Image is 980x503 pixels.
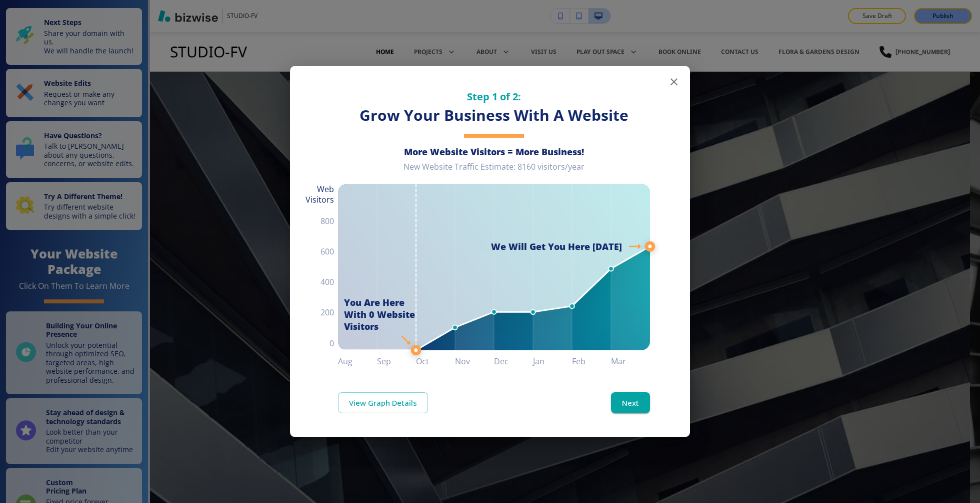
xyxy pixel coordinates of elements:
h6: Mar [611,354,650,368]
h5: Step 1 of 2: [338,90,650,103]
h6: Jan [533,354,572,368]
h6: More Website Visitors = More Business! [338,146,650,158]
div: New Website Traffic Estimate: 8160 visitors/year [338,162,650,180]
h6: Aug [338,354,377,368]
a: View Graph Details [338,392,428,413]
h3: Grow Your Business With A Website [338,105,650,126]
h6: Nov [455,354,494,368]
h6: Sep [377,354,416,368]
h6: Dec [494,354,533,368]
h6: Oct [416,354,455,368]
h6: Feb [572,354,611,368]
button: Next [611,392,650,413]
